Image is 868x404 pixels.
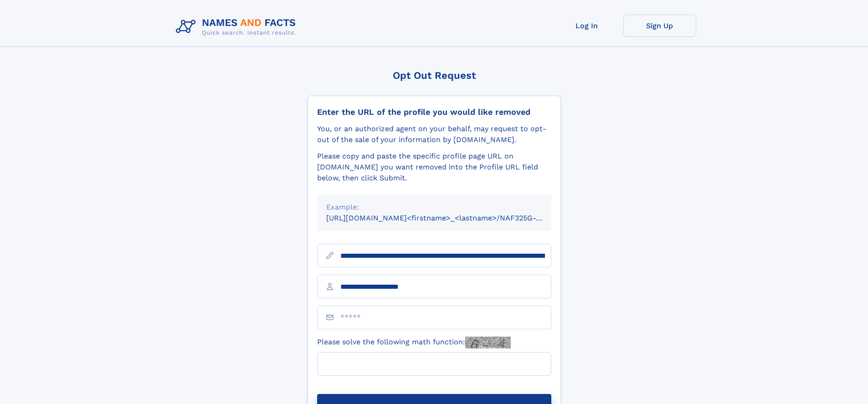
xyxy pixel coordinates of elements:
[317,107,551,117] div: Enter the URL of the profile you would like removed
[172,15,303,39] img: Logo Names and Facts
[326,202,542,213] div: Example:
[623,15,696,37] a: Sign Up
[317,123,551,145] div: You, or an authorized agent on your behalf, may request to opt-out of the sale of your informatio...
[550,15,623,37] a: Log In
[326,214,569,222] small: [URL][DOMAIN_NAME]<firstname>_<lastname>/NAF325G-xxxxxxxx
[317,337,511,348] label: Please solve the following math function:
[317,151,551,184] div: Please copy and paste the specific profile page URL on [DOMAIN_NAME] you want removed into the Pr...
[308,70,561,81] div: Opt Out Request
